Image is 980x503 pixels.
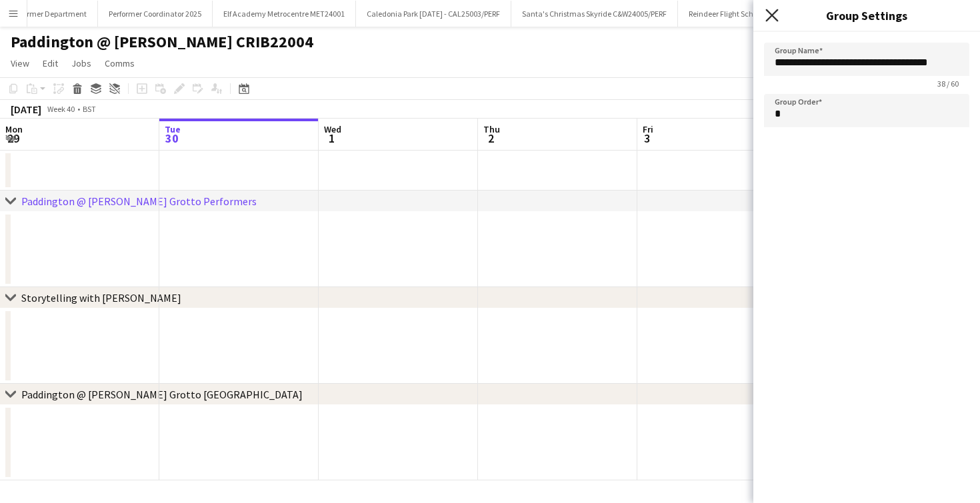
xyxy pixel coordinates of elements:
div: Paddington @ [PERSON_NAME] Grotto Performers [21,195,257,208]
span: Edit [43,57,58,69]
span: Jobs [71,57,91,69]
button: Santa's Christmas Skyride C&W24005/PERF [511,1,678,27]
span: 1 [322,131,341,146]
span: Comms [105,57,135,69]
span: 3 [641,131,653,146]
div: Paddington @ [PERSON_NAME] Grotto [GEOGRAPHIC_DATA] [21,388,303,401]
div: [DATE] [11,103,41,116]
div: Storytelling with [PERSON_NAME] [21,291,181,304]
a: Edit [37,55,63,72]
button: Elf Academy Metrocentre MET24001 [213,1,356,27]
span: Wed [324,123,341,135]
span: Thu [483,123,500,135]
span: Tue [165,123,181,135]
span: 2 [481,131,500,146]
span: View [11,57,29,69]
button: Performer Coordinator 2025 [98,1,213,27]
button: Reindeer Flight School SDO24001/PERF [678,1,830,27]
span: Week 40 [44,104,77,114]
h3: Group Settings [753,7,980,24]
span: 38 / 60 [927,79,969,89]
span: Fri [643,123,653,135]
div: BST [83,104,96,114]
button: Caledonia Park [DATE] - CAL25003/PERF [356,1,511,27]
span: 30 [163,131,181,146]
a: Jobs [66,55,97,72]
a: Comms [99,55,140,72]
a: View [5,55,35,72]
h1: Paddington @ [PERSON_NAME] CRIB22004 [11,32,313,52]
span: 29 [3,131,23,146]
span: Mon [5,123,23,135]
